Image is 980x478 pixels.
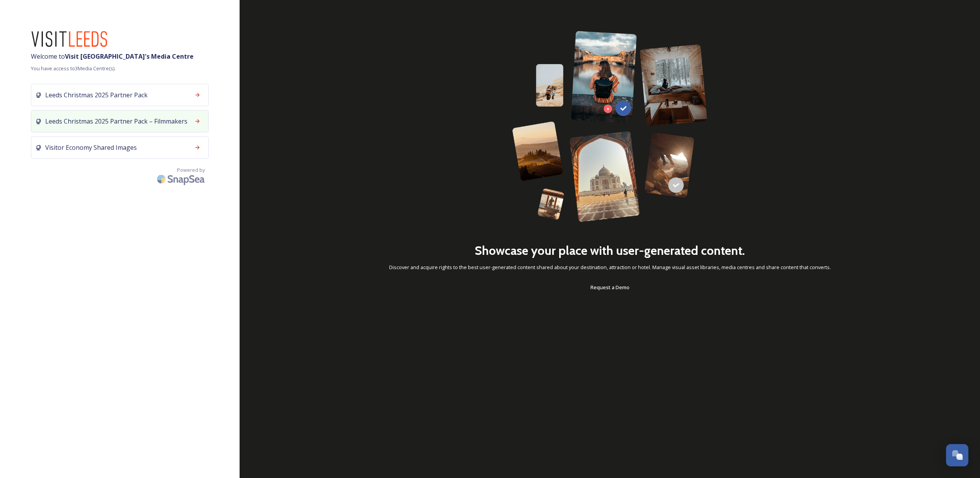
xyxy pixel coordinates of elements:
[31,110,209,136] a: Leeds Christmas 2025 Partner Pack – Filmmakers
[45,90,148,100] span: Leeds Christmas 2025 Partner Pack
[31,84,209,110] a: Leeds Christmas 2025 Partner Pack
[389,264,831,271] span: Discover and acquire rights to the best user-generated content shared about your destination, att...
[31,52,209,61] span: Welcome to
[45,117,187,126] span: Leeds Christmas 2025 Partner Pack – Filmmakers
[31,136,209,163] a: Visitor Economy Shared Images
[31,65,209,72] span: You have access to 3 Media Centre(s).
[31,31,108,48] img: download%20(2).png
[45,143,137,152] span: Visitor Economy Shared Images
[65,52,194,61] strong: Visit [GEOGRAPHIC_DATA] 's Media Centre
[177,166,205,174] span: Powered by
[590,284,630,291] span: Request a Demo
[512,31,707,222] img: 63b42ca75bacad526042e722_Group%20154-p-800.png
[475,241,745,260] h2: Showcase your place with user-generated content.
[590,283,630,292] a: Request a Demo
[946,444,968,466] button: Open Chat
[155,170,209,188] img: SnapSea Logo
